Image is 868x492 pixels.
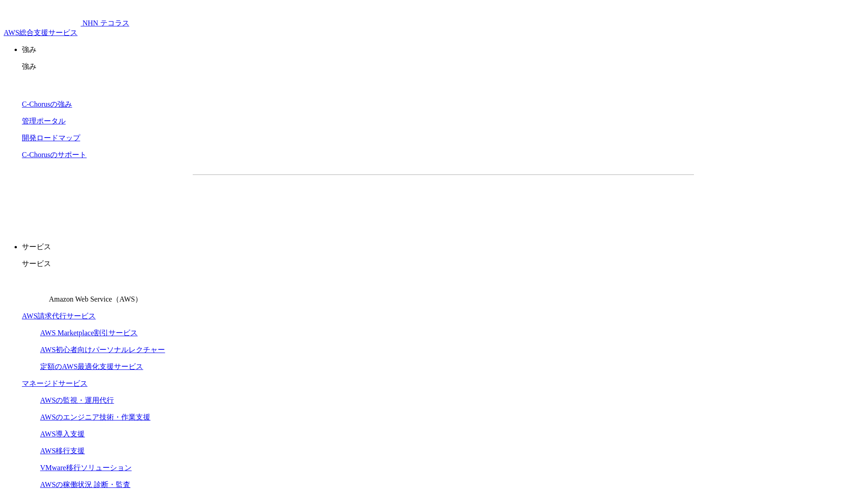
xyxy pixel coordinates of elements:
[40,413,150,421] a: AWSのエンジニア技術・作業支援
[40,430,85,438] a: AWS導入支援
[22,62,864,72] p: 強み
[40,481,130,488] a: AWSの稼働状況 診断・監査
[40,329,138,337] a: AWS Marketplace割引サービス
[22,242,864,252] p: サービス
[49,295,142,303] span: Amazon Web Service（AWS）
[40,447,85,455] a: AWS移行支援
[22,312,96,320] a: AWS請求代行サービス
[40,346,165,354] a: AWS初心者向けパーソナルレクチャー
[22,45,864,55] p: 強み
[22,117,66,125] a: 管理ポータル
[22,379,87,387] a: マネージドサービス
[22,134,80,142] a: 開発ロードマップ
[40,464,132,471] a: VMware移行ソリューション
[40,363,143,370] a: 定額のAWS最適化支援サービス
[22,100,72,108] a: C-Chorusの強み
[292,190,439,212] a: 資料を請求する
[4,4,81,26] img: AWS総合支援サービス C-Chorus
[22,151,87,159] a: C-Chorusのサポート
[22,276,47,302] img: Amazon Web Service（AWS）
[22,259,864,269] p: サービス
[448,190,595,212] a: まずは相談する
[4,19,129,36] a: AWS総合支援サービス C-Chorus NHN テコラスAWS総合支援サービス
[40,396,114,404] a: AWSの監視・運用代行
